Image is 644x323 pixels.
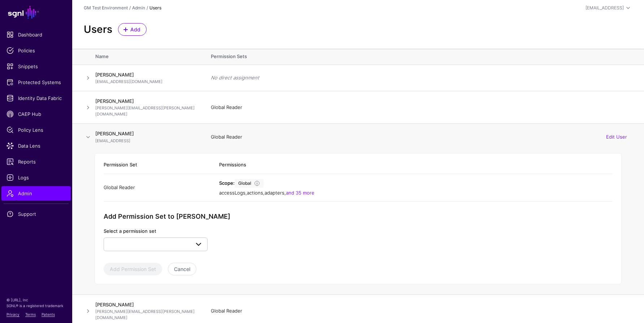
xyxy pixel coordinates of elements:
[95,301,196,308] h4: [PERSON_NAME]
[606,134,627,140] a: Edit User
[104,213,320,221] h2: Add Permission Set to [PERSON_NAME]
[6,210,66,218] span: Support
[6,31,66,38] span: Dashboard
[1,123,71,137] a: Policy Lens
[211,307,632,315] div: Global Reader
[6,142,66,149] span: Data Lens
[6,126,66,134] span: Policy Lens
[212,156,613,174] th: Permissions
[586,5,624,11] div: [EMAIL_ADDRESS]
[238,180,251,187] div: Global
[95,98,196,104] h4: [PERSON_NAME]
[211,134,632,141] div: Global Reader
[118,23,147,36] a: Add
[265,190,284,196] span: adapters
[6,158,66,165] span: Reports
[1,59,71,74] a: Snippets
[132,5,145,10] a: Admin
[6,95,66,102] span: Identity Data Fabric
[1,139,71,153] a: Data Lens
[149,5,161,10] strong: Users
[1,186,71,201] a: Admin
[219,189,613,197] div: , , ,
[104,174,212,202] td: Global Reader
[95,71,196,78] h4: [PERSON_NAME]
[6,110,66,118] span: CAEP Hub
[168,263,196,275] button: Cancel
[1,107,71,121] a: CAEP Hub
[1,27,71,42] a: Dashboard
[95,138,196,144] p: [EMAIL_ADDRESS]
[42,312,55,317] a: Patents
[1,91,71,105] a: Identity Data Fabric
[211,75,259,80] em: No direct assignment
[6,303,66,309] p: SGNL® is a registered trademark
[104,156,212,174] th: Permission Set
[95,309,196,320] p: [PERSON_NAME][EMAIL_ADDRESS][PERSON_NAME][DOMAIN_NAME]
[286,190,314,196] a: and 35 more
[1,75,71,90] a: Protected Systems
[6,63,66,70] span: Snippets
[95,79,196,85] p: [EMAIL_ADDRESS][DOMAIN_NAME]
[95,105,196,117] p: [PERSON_NAME][EMAIL_ADDRESS][PERSON_NAME][DOMAIN_NAME]
[145,5,149,11] div: /
[25,312,36,317] a: Terms
[6,312,19,317] a: Privacy
[6,174,66,181] span: Logs
[204,49,644,65] th: Permission Sets
[4,4,68,20] a: SGNL
[1,154,71,169] a: Reports
[95,130,196,137] h4: [PERSON_NAME]
[1,43,71,58] a: Policies
[84,23,112,36] h2: Users
[6,79,66,86] span: Protected Systems
[6,297,66,303] p: © [URL], Inc
[6,190,66,197] span: Admin
[1,170,71,185] a: Logs
[104,228,156,235] label: Select a permission set
[219,190,245,196] span: accessLogs
[6,47,66,54] span: Policies
[247,190,263,196] span: actions
[219,180,235,186] strong: Scope:
[95,49,204,65] th: Name
[128,5,132,11] div: /
[130,26,142,33] span: Add
[84,5,128,10] a: GM Test Environment
[211,104,632,111] div: Global Reader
